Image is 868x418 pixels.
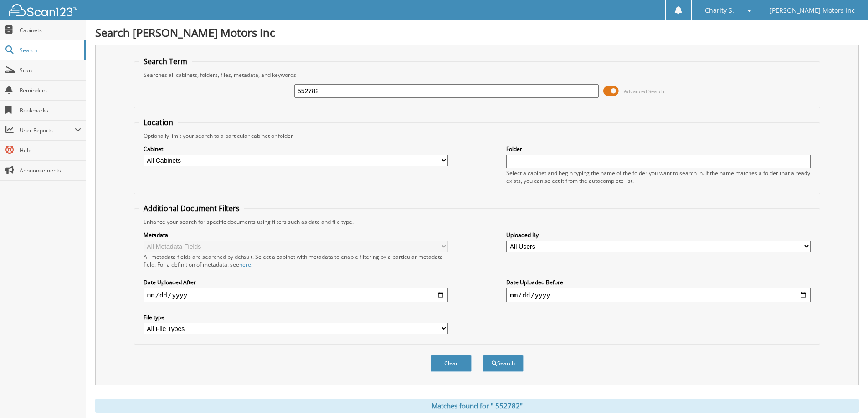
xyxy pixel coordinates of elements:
[822,374,868,418] iframe: Chat Widget
[144,145,448,153] label: Cabinet
[20,46,80,54] span: Search
[144,313,448,321] label: File type
[139,117,178,127] legend: Location
[483,355,524,372] button: Search
[239,261,251,268] a: here
[139,132,815,140] div: Optionally limit your search to a particular cabinet or folder
[144,253,448,268] div: All metadata fields are searched by default. Select a cabinet with metadata to enable filtering b...
[95,399,859,413] div: Matches found for " 552782"
[506,288,811,302] input: end
[431,355,472,372] button: Clear
[20,86,81,94] span: Reminders
[20,26,81,34] span: Cabinets
[144,288,448,302] input: start
[144,278,448,286] label: Date Uploaded After
[506,278,811,286] label: Date Uploaded Before
[20,66,81,74] span: Scan
[705,8,734,13] span: Charity S.
[20,126,75,134] span: User Reports
[506,145,811,153] label: Folder
[624,88,664,95] span: Advanced Search
[506,231,811,239] label: Uploaded By
[139,56,192,66] legend: Search Term
[139,218,815,226] div: Enhance your search for specific documents using filters such as date and file type.
[20,106,81,114] span: Bookmarks
[506,169,811,185] div: Select a cabinet and begin typing the name of the folder you want to search in. If the name match...
[20,146,81,154] span: Help
[95,25,859,40] h1: Search [PERSON_NAME] Motors Inc
[770,8,855,13] span: [PERSON_NAME] Motors Inc
[144,231,448,239] label: Metadata
[9,4,77,16] img: scan123-logo-white.svg
[139,71,815,79] div: Searches all cabinets, folders, files, metadata, and keywords
[20,166,81,174] span: Announcements
[139,203,244,213] legend: Additional Document Filters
